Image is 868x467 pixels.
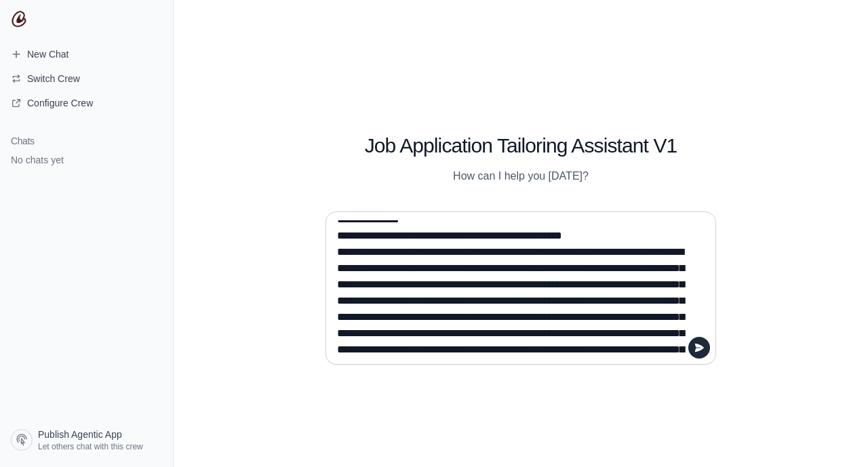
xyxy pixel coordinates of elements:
[27,96,93,110] span: Configure Crew
[11,11,27,27] img: CrewAI Logo
[38,441,143,452] span: Let others chat with this crew
[800,402,868,467] iframe: Chat Widget
[27,47,68,61] span: New Chat
[5,68,167,89] button: Switch Crew
[325,134,716,158] h1: Job Application Tailoring Assistant V1
[5,92,167,114] a: Configure Crew
[325,168,716,184] p: How can I help you [DATE]?
[27,72,80,85] span: Switch Crew
[5,43,167,65] a: New Chat
[38,428,122,441] span: Publish Agentic App
[5,424,167,456] a: Publish Agentic App Let others chat with this crew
